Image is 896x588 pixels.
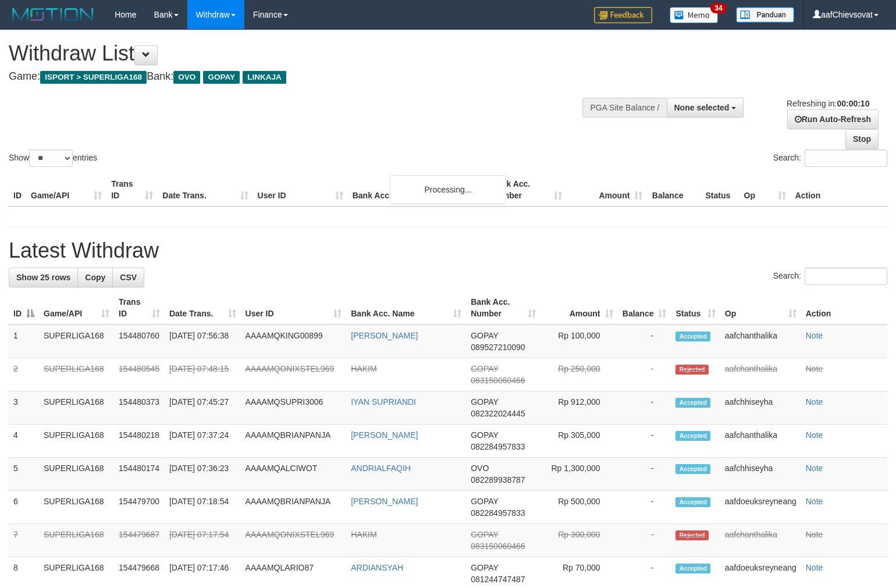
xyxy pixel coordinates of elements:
[541,458,618,491] td: Rp 1,300,000
[26,173,106,206] th: Game/API
[9,524,39,557] td: 7
[471,364,498,373] span: GOPAY
[39,491,114,524] td: SUPERLIGA168
[594,7,652,23] img: Feedback.jpg
[114,325,165,358] td: 154480760
[806,331,823,340] a: Note
[541,325,618,358] td: Rp 100,000
[675,431,710,441] span: Accepted
[471,563,498,572] span: GOPAY
[165,391,241,425] td: [DATE] 07:45:27
[701,173,739,206] th: Status
[9,491,39,524] td: 6
[346,291,466,325] th: Bank Acc. Name: activate to sort column ascending
[773,149,887,167] label: Search:
[9,425,39,458] td: 4
[471,508,525,518] span: Copy 082284957833 to clipboard
[471,331,498,340] span: GOPAY
[243,71,286,84] span: LINKAJA
[806,464,823,473] a: Note
[241,425,347,458] td: AAAAMQBRIANPANJA
[39,425,114,458] td: SUPERLIGA168
[675,398,710,408] span: Accepted
[9,149,97,167] label: Show entries
[805,149,887,167] input: Search:
[39,325,114,358] td: SUPERLIGA168
[675,497,710,507] span: Accepted
[787,99,869,108] span: Refreshing in:
[720,291,801,325] th: Op: activate to sort column ascending
[9,173,26,206] th: ID
[471,530,498,539] span: GOPAY
[351,464,411,473] a: ANDRIALFAQIH
[471,409,525,418] span: Copy 082322024445 to clipboard
[9,71,586,83] h4: Game: Bank:
[9,6,97,23] img: MOTION_logo.png
[40,71,147,84] span: ISPORT > SUPERLIGA168
[471,541,525,551] span: Copy 083150060466 to clipboard
[165,425,241,458] td: [DATE] 07:37:24
[618,391,671,425] td: -
[674,103,730,112] span: None selected
[9,42,586,65] h1: Withdraw List
[720,524,801,557] td: aafchanthalika
[720,491,801,524] td: aafdoeuksreyneang
[9,358,39,391] td: 2
[720,358,801,391] td: aafchanthalika
[351,397,416,407] a: IYAN SUPRIANDI
[541,391,618,425] td: Rp 912,000
[675,530,708,540] span: Rejected
[241,458,347,491] td: AAAAMQALCIWOT
[710,3,726,13] span: 34
[351,331,418,340] a: [PERSON_NAME]
[390,175,506,204] div: Processing...
[9,325,39,358] td: 1
[9,239,887,262] h1: Latest Withdraw
[39,524,114,557] td: SUPERLIGA168
[9,391,39,425] td: 3
[773,268,887,285] label: Search:
[114,358,165,391] td: 154480545
[165,491,241,524] td: [DATE] 07:18:54
[618,291,671,325] th: Balance: activate to sort column ascending
[618,458,671,491] td: -
[241,358,347,391] td: AAAAMQONIXSTEL969
[567,173,647,206] th: Amount
[241,291,347,325] th: User ID: activate to sort column ascending
[806,397,823,407] a: Note
[165,524,241,557] td: [DATE] 07:17:54
[120,273,137,282] span: CSV
[466,291,540,325] th: Bank Acc. Number: activate to sort column ascending
[806,497,823,506] a: Note
[351,364,376,373] a: HAKIM
[675,564,710,573] span: Accepted
[351,563,403,572] a: ARDIANSYAH
[618,491,671,524] td: -
[806,530,823,539] a: Note
[241,325,347,358] td: AAAAMQKING00899
[351,497,418,506] a: [PERSON_NAME]
[203,71,240,84] span: GOPAY
[720,425,801,458] td: aafchanthalika
[667,98,744,117] button: None selected
[348,173,486,206] th: Bank Acc. Name
[29,149,73,167] select: Showentries
[736,7,794,23] img: panduan.png
[351,430,418,440] a: [PERSON_NAME]
[787,109,879,129] a: Run Auto-Refresh
[618,524,671,557] td: -
[471,464,489,473] span: OVO
[114,524,165,557] td: 154479687
[173,71,200,84] span: OVO
[671,291,720,325] th: Status: activate to sort column ascending
[541,291,618,325] th: Amount: activate to sort column ascending
[806,364,823,373] a: Note
[39,391,114,425] td: SUPERLIGA168
[739,173,791,206] th: Op
[806,563,823,572] a: Note
[112,268,144,287] a: CSV
[720,391,801,425] td: aafchhiseyha
[114,425,165,458] td: 154480218
[801,291,887,325] th: Action
[845,129,879,149] a: Stop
